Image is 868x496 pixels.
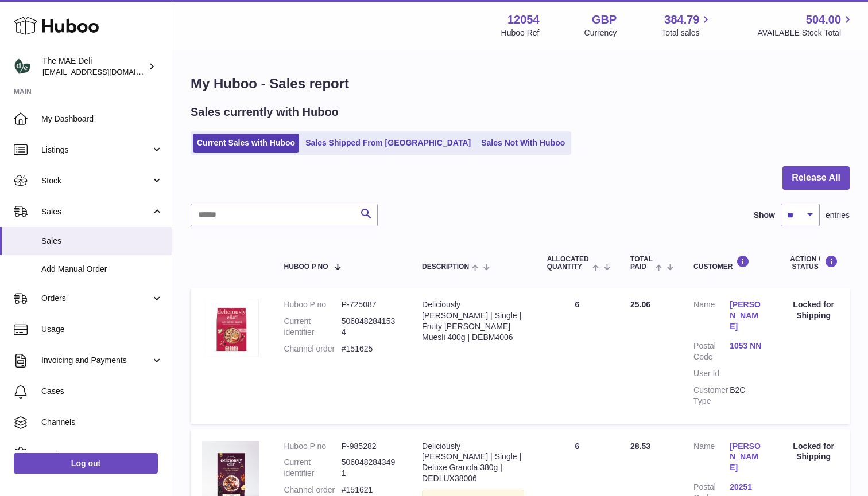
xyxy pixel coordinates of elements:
span: Channels [41,417,163,428]
span: entries [826,210,850,221]
div: Locked for Shipping [789,441,838,463]
a: Sales Shipped From [GEOGRAPHIC_DATA] [301,134,475,153]
a: 384.79 Total sales [661,12,712,38]
dd: P-985282 [342,441,399,452]
span: Settings [41,448,163,459]
strong: 12054 [507,12,540,28]
dd: P-725087 [342,299,399,310]
dt: User Id [693,368,730,379]
dt: Huboo P no [284,441,341,452]
span: 504.00 [806,12,841,28]
span: Sales [41,206,151,217]
dd: #151625 [342,343,399,354]
span: Listings [41,144,151,155]
a: Log out [14,453,158,474]
dt: Channel order [284,343,341,354]
dd: B2C [730,385,766,407]
img: 120541677589968.jpg [202,299,259,357]
dt: Postal Code [693,341,730,362]
div: Customer [693,255,766,271]
img: logistics@deliciouslyella.com [14,58,31,75]
a: Current Sales with Huboo [193,134,299,153]
dt: Current identifier [284,457,341,479]
span: Total sales [661,28,712,38]
a: Sales Not With Huboo [477,134,569,153]
span: Usage [41,324,163,335]
div: Currency [584,28,617,38]
a: 20251 [730,482,766,493]
dt: Huboo P no [284,299,341,310]
label: Show [754,210,775,221]
span: Total paid [630,256,653,271]
span: ALLOCATED Quantity [547,256,590,271]
h2: Sales currently with Huboo [191,104,339,120]
div: The MAE Deli [42,56,146,77]
span: Orders [41,293,151,304]
dt: Current identifier [284,316,341,338]
span: Invoicing and Payments [41,355,151,366]
span: Cases [41,386,163,397]
dt: Name [693,299,730,335]
dd: #151621 [342,485,399,495]
span: AVAILABLE Stock Total [757,28,854,38]
dt: Customer Type [693,385,730,407]
div: Action / Status [789,255,838,271]
span: Sales [41,236,163,247]
span: Add Manual Order [41,264,163,275]
span: My Dashboard [41,114,163,124]
div: Deliciously [PERSON_NAME] | Single | Deluxe Granola 380g | DEDLUX38006 [422,441,524,485]
dt: Name [693,441,730,477]
a: 1053 NN [730,341,766,352]
dd: 5060482843491 [342,457,399,479]
dt: Channel order [284,485,341,495]
dd: 5060482841534 [342,316,399,338]
button: Release All [782,166,850,190]
span: Description [422,263,469,271]
div: Locked for Shipping [789,299,838,321]
span: [EMAIL_ADDRESS][DOMAIN_NAME] [42,67,169,76]
span: Stock [41,175,151,186]
span: 384.79 [664,12,699,28]
span: 28.53 [630,442,650,451]
span: 25.06 [630,300,650,309]
h1: My Huboo - Sales report [191,75,850,93]
a: 504.00 AVAILABLE Stock Total [757,12,854,38]
div: Huboo Ref [501,28,540,38]
td: 6 [536,288,619,423]
a: [PERSON_NAME] [730,441,766,474]
a: [PERSON_NAME] [730,299,766,332]
span: Huboo P no [284,263,328,271]
strong: GBP [592,12,617,28]
div: Deliciously [PERSON_NAME] | Single | Fruity [PERSON_NAME] Muesli 400g | DEBM4006 [422,299,524,343]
